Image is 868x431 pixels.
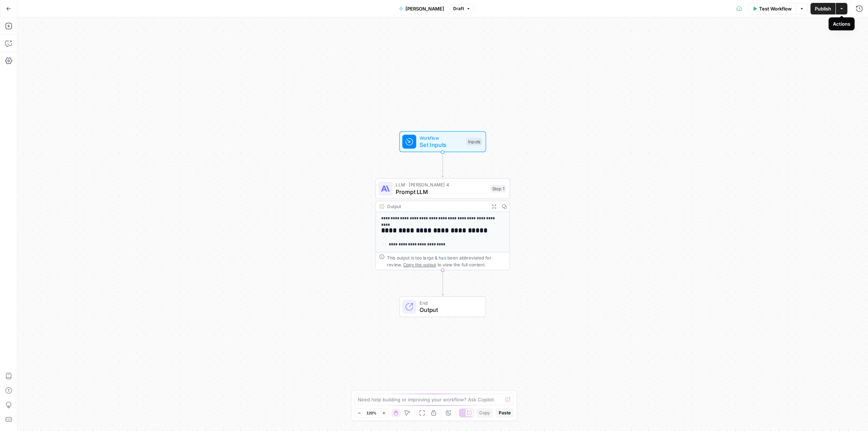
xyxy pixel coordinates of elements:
span: Paste [499,410,511,416]
button: Copy [476,408,493,418]
span: [PERSON_NAME] [405,5,444,12]
div: WorkflowSet InputsInputs [375,131,510,152]
span: Set Inputs [420,140,463,149]
span: Publish [815,5,831,12]
div: This output is too large & has been abbreviated for review. to view the full content. [387,254,506,268]
button: Publish [810,3,835,14]
span: Test Workflow [759,5,792,12]
div: Step 1 [490,185,506,193]
span: Draft [453,5,464,12]
span: 120% [366,410,376,416]
span: Copy [479,410,490,416]
div: EndOutput [375,296,510,317]
span: End [420,299,478,306]
button: [PERSON_NAME] [395,3,448,14]
div: Actions [833,20,850,28]
button: Test Workflow [748,3,796,14]
button: Paste [496,408,514,418]
g: Edge from start to step_1 [441,152,444,177]
span: Output [420,305,478,314]
span: Prompt LLM [396,187,487,196]
div: Inputs [466,138,482,146]
g: Edge from step_1 to end [441,270,444,295]
span: Workflow [420,134,463,141]
span: LLM · [PERSON_NAME] 4 [396,181,487,188]
span: Copy the output [403,262,436,267]
div: Output [387,203,486,210]
button: Draft [450,4,474,13]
